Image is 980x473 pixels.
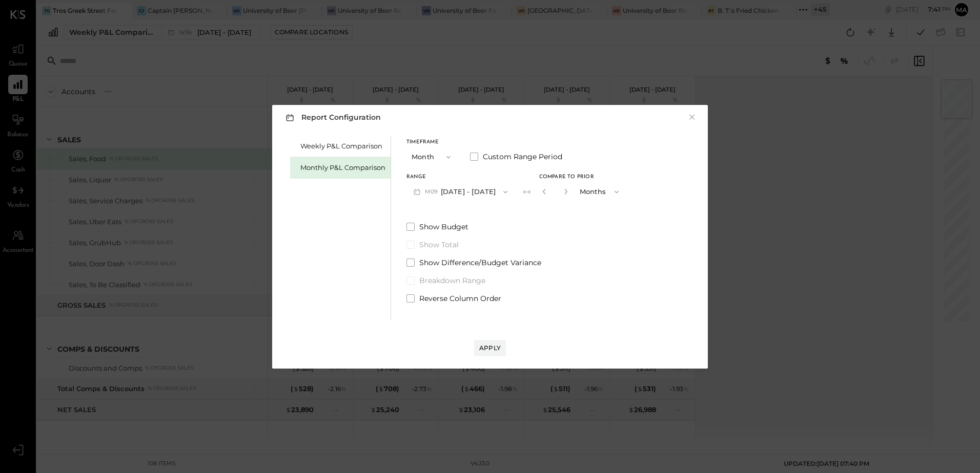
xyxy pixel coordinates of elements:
button: M09[DATE] - [DATE] [406,182,515,201]
span: Custom Range Period [483,152,562,162]
span: Compare to Prior [539,175,594,180]
button: Month [406,147,458,166]
div: Monthly P&L Comparison [300,163,385,173]
div: Range [406,175,515,180]
div: Weekly P&L Comparison [300,141,385,151]
div: Apply [479,343,501,352]
span: Show Difference/Budget Variance [419,257,541,268]
div: Timeframe [406,140,458,145]
h3: Report Configuration [283,111,381,124]
span: Reverse Column Order [419,293,501,304]
span: Show Total [419,240,459,250]
button: Months [575,182,626,201]
span: M09 [425,188,441,196]
button: × [687,112,697,122]
span: Breakdown Range [419,275,485,286]
span: Show Budget [419,222,468,232]
button: Apply [474,340,506,356]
